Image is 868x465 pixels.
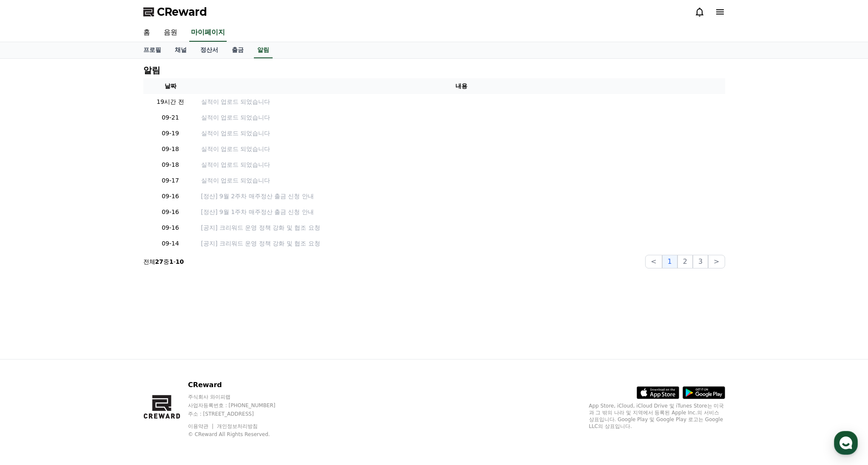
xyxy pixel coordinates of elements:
[143,5,207,19] a: CReward
[708,255,725,268] button: >
[147,145,194,154] p: 09-18
[157,24,184,42] a: 음원
[201,160,722,169] a: 실적이 업로드 되었습니다
[188,411,292,417] p: 주소 : [STREET_ADDRESS]
[147,160,194,169] p: 09-18
[188,394,292,400] p: 주식회사 와이피랩
[147,192,194,201] p: 09-16
[201,192,722,201] a: [정산] 9월 2주차 매주정산 출금 신청 안내
[201,239,722,248] a: [공지] 크리워드 운영 정책 강화 및 협조 요청
[147,208,194,217] p: 09-16
[147,129,194,138] p: 09-19
[201,176,722,185] a: 실적이 업로드 되었습니다
[143,257,184,266] p: 전체 중 -
[201,208,722,217] a: [정산] 9월 1주차 매주정산 출금 신청 안내
[168,42,194,58] a: 채널
[147,239,194,248] p: 09-14
[147,176,194,185] p: 09-17
[157,5,207,19] span: CReward
[143,78,198,94] th: 날짜
[176,258,184,265] strong: 10
[201,129,722,138] a: 실적이 업로드 되었습니다
[693,255,708,268] button: 3
[645,255,662,268] button: <
[188,423,215,429] a: 이용약관
[147,97,194,106] p: 19시간 전
[201,97,722,106] a: 실적이 업로드 되었습니다
[198,78,725,94] th: 내용
[137,42,168,58] a: 프로필
[201,145,722,154] a: 실적이 업로드 되었습니다
[189,24,227,42] a: 마이페이지
[217,423,258,429] a: 개인정보처리방침
[147,223,194,232] p: 09-16
[169,258,174,265] strong: 1
[225,42,250,58] a: 출금
[194,42,225,58] a: 정산서
[677,255,693,268] button: 2
[147,113,194,122] p: 09-21
[137,24,157,42] a: 홈
[155,258,163,265] strong: 27
[201,223,722,232] a: [공지] 크리워드 운영 정책 강화 및 협조 요청
[188,431,292,438] p: © CReward All Rights Reserved.
[254,42,273,58] a: 알림
[143,66,160,75] h4: 알림
[201,113,722,122] a: 실적이 업로드 되었습니다
[188,380,292,390] p: CReward
[662,255,677,268] button: 1
[589,402,725,430] p: App Store, iCloud, iCloud Drive 및 iTunes Store는 미국과 그 밖의 나라 및 지역에서 등록된 Apple Inc.의 서비스 상표입니다. Goo...
[188,402,292,409] p: 사업자등록번호 : [PHONE_NUMBER]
